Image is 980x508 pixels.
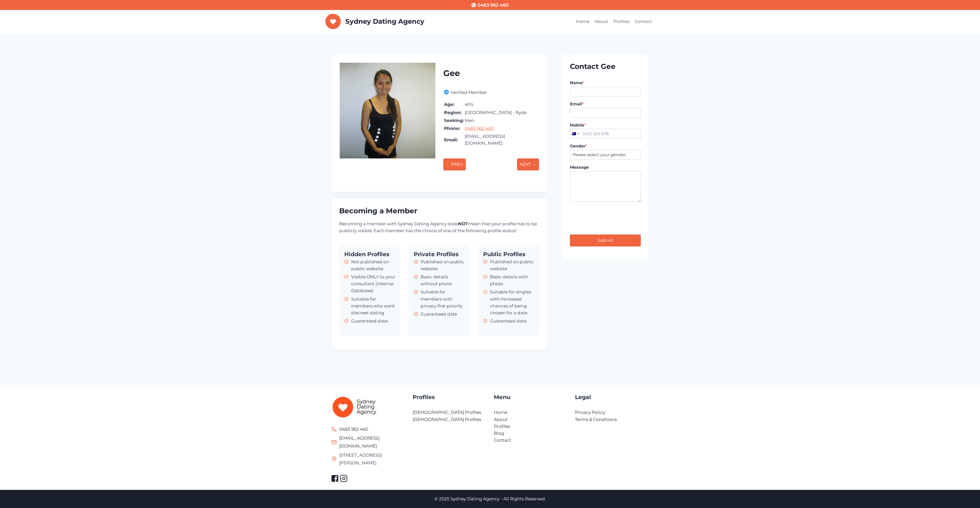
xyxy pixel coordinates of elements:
span: Suitable for members with privacy first priority [421,289,465,309]
a: [EMAIL_ADDRESS][DOMAIN_NAME] [339,436,379,449]
p: ← PREV [443,158,466,170]
a: 0483 962 460 [465,126,494,131]
span: Suitable for singles with increased chances of being chosen for a date [490,289,534,316]
label: Email [570,102,641,107]
p: NEXT → [517,158,539,170]
td: Men [464,117,538,124]
label: Mobile [570,123,641,128]
h2: Contact Gee [570,61,641,72]
a: 0483 962 460 [471,2,509,9]
a: Contact [494,438,511,443]
p: © 2025 Sydney Dating Agency - All Rights Reserved. [332,495,648,502]
a: ← PREV [443,154,466,175]
label: Message [570,165,641,170]
strong: Region: [444,110,461,115]
span: Basic details without photo [421,274,465,287]
strong: Age: [444,102,454,107]
iframe: reCAPTCHA [570,207,647,245]
img: Sydney Dating Agency [325,14,341,29]
a: [DEMOGRAPHIC_DATA] Profiles [413,417,481,422]
strong: NOT [458,221,468,226]
button: Submit [570,234,641,246]
a: About [494,417,507,422]
span: Guaranteed date [351,318,388,325]
strong: Seeking: [444,118,464,123]
span: Suitable for members who want discreet dating [351,296,395,317]
span: Visible ONLY to your consultant (Internal Database) [351,274,395,294]
span: 0483 962 460 [339,425,368,433]
span: Published on public website [421,258,465,272]
nav: Primary Navigation [573,16,655,28]
p: Verified Member [451,89,487,96]
img: verified-badge.png [443,89,451,95]
a: Privacy Policy [575,410,605,415]
label: Gender [570,144,641,149]
a: [DEMOGRAPHIC_DATA] Profiles [413,410,481,415]
span: 0483 962 460 [477,2,509,9]
span: Published on public website [490,258,534,272]
p: Becoming a member with Sydney Dating Agency does mean that your profile has to be publicly visibl... [339,220,540,234]
p: Sydney Dating Agency [345,18,424,26]
strong: Phone: [444,126,460,131]
strong: Email: [444,137,458,142]
a: NEXT → [517,154,539,175]
td: 40's [464,101,538,108]
button: Selected country [570,129,581,139]
a: Profiles [494,424,510,429]
a: Home [494,410,507,415]
td: [EMAIL_ADDRESS][DOMAIN_NAME] [464,133,538,147]
a: Sydney Dating Agency [325,14,424,29]
span: Not published on public website [351,258,395,272]
label: Name [570,80,641,86]
h2: Becoming a Member [339,205,540,216]
h4: Hidden Profiles [344,250,395,258]
h1: Gee [443,67,539,79]
a: Terms & Conditions [575,417,617,422]
a: Contact [632,16,655,28]
a: Home [573,16,592,28]
h4: Legal [575,393,648,401]
span: [STREET_ADDRESS][PERSON_NAME] [339,451,405,467]
span: Guaranteed date [490,318,526,325]
h4: Private Profiles [414,250,465,258]
input: Mobile [570,129,641,139]
td: [GEOGRAPHIC_DATA] - Ryde [464,109,538,116]
h4: Menu [494,393,567,401]
h4: Public Profiles [483,250,534,258]
span: Basic details with photo [490,274,534,287]
h4: Profiles [413,393,486,401]
a: Blog [494,431,504,436]
a: 0483 962 460 [332,425,368,433]
a: About [592,16,611,28]
span: Guaranteed date [421,311,457,318]
a: Profiles [611,16,632,28]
